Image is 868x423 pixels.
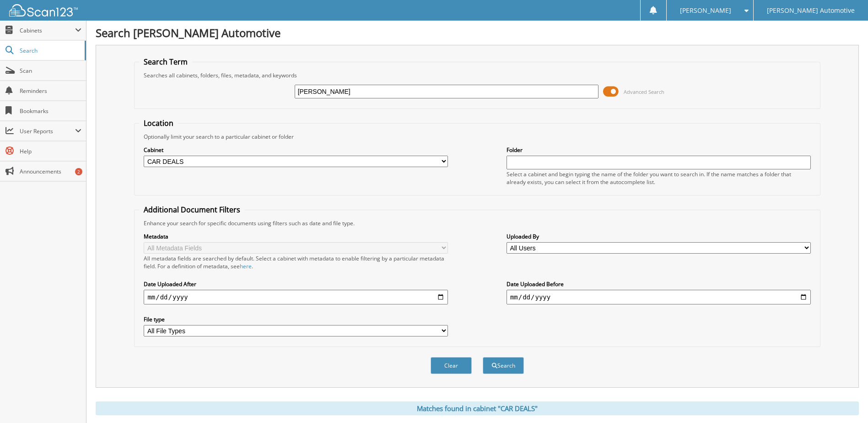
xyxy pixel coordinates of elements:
[139,118,178,128] legend: Location
[431,357,472,374] button: Clear
[139,205,245,215] legend: Additional Document Filters
[139,219,815,227] div: Enhance your search for specific documents using filters such as date and file type.
[483,357,524,374] button: Search
[20,127,75,135] span: User Reports
[96,25,859,40] h1: Search [PERSON_NAME] Automotive
[507,170,811,186] div: Select a cabinet and begin typing the name of the folder you want to search in. If the name match...
[9,4,78,16] img: scan123-logo-white.svg
[144,255,448,270] div: All metadata fields are searched by default. Select a cabinet with metadata to enable filtering b...
[75,168,82,175] div: 2
[144,290,448,304] input: start
[507,146,811,154] label: Folder
[20,27,75,34] span: Cabinets
[20,168,81,175] span: Announcements
[96,401,859,415] div: Matches found in cabinet "CAR DEALS"
[507,233,811,240] label: Uploaded By
[20,107,81,115] span: Bookmarks
[20,47,80,54] span: Search
[507,280,811,288] label: Date Uploaded Before
[144,146,448,154] label: Cabinet
[144,315,448,323] label: File type
[20,67,81,75] span: Scan
[144,233,448,240] label: Metadata
[680,8,731,13] span: [PERSON_NAME]
[139,57,192,67] legend: Search Term
[20,87,81,95] span: Reminders
[240,262,252,270] a: here
[767,8,855,13] span: [PERSON_NAME] Automotive
[139,133,815,141] div: Optionally limit your search to a particular cabinet or folder
[624,88,664,95] span: Advanced Search
[144,280,448,288] label: Date Uploaded After
[20,147,81,155] span: Help
[507,290,811,304] input: end
[139,71,815,79] div: Searches all cabinets, folders, files, metadata, and keywords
